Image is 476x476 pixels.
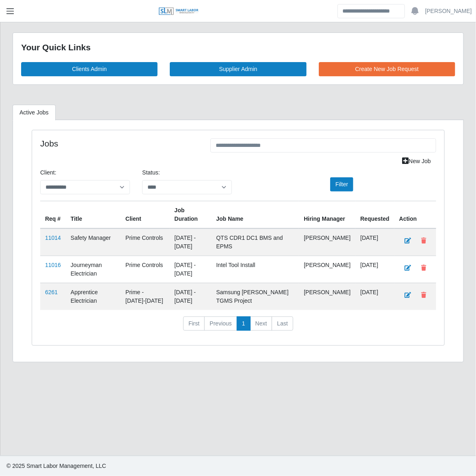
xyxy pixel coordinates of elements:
td: [DATE] [355,283,394,310]
a: Supplier Admin [170,62,306,76]
td: [PERSON_NAME] [299,228,355,256]
td: Safety Manager [66,228,121,256]
a: 6261 [45,289,58,295]
a: Clients Admin [21,62,158,76]
span: © 2025 Smart Labor Management, LLC [6,463,106,469]
td: [DATE] [355,228,394,256]
th: Action [394,201,436,228]
td: [PERSON_NAME] [299,256,355,283]
td: [DATE] - [DATE] [170,256,212,283]
th: Hiring Manager [299,201,355,228]
th: Req # [40,201,66,228]
button: Filter [330,177,353,192]
td: [DATE] [355,256,394,283]
td: Journeyman Electrician [66,256,121,283]
label: Status: [142,168,160,177]
td: Prime - [DATE]-[DATE] [121,283,170,310]
td: Prime Controls [121,256,170,283]
nav: pagination [40,317,436,338]
div: Your Quick Links [21,41,455,54]
td: [DATE] - [DATE] [170,283,212,310]
img: SLM Logo [158,7,199,16]
th: Job Name [211,201,299,228]
td: QTS CDR1 DC1 BMS and EPMS [211,228,299,256]
th: Requested [355,201,394,228]
a: [PERSON_NAME] [425,7,472,15]
input: Search [338,4,405,18]
td: Prime Controls [121,228,170,256]
td: Intel Tool Install [211,256,299,283]
a: New Job [397,154,436,168]
a: Create New Job Request [319,62,455,76]
a: 1 [237,317,251,331]
a: Active Jobs [13,105,56,121]
th: Client [121,201,170,228]
td: [PERSON_NAME] [299,283,355,310]
td: Samsung [PERSON_NAME] TGMS Project [211,283,299,310]
th: Job Duration [170,201,212,228]
td: [DATE] - [DATE] [170,228,212,256]
h4: Jobs [40,138,198,149]
a: 11016 [45,262,61,268]
a: 11014 [45,235,61,241]
th: Title [66,201,121,228]
label: Client: [40,168,56,177]
td: Apprentice Electrician [66,283,121,310]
